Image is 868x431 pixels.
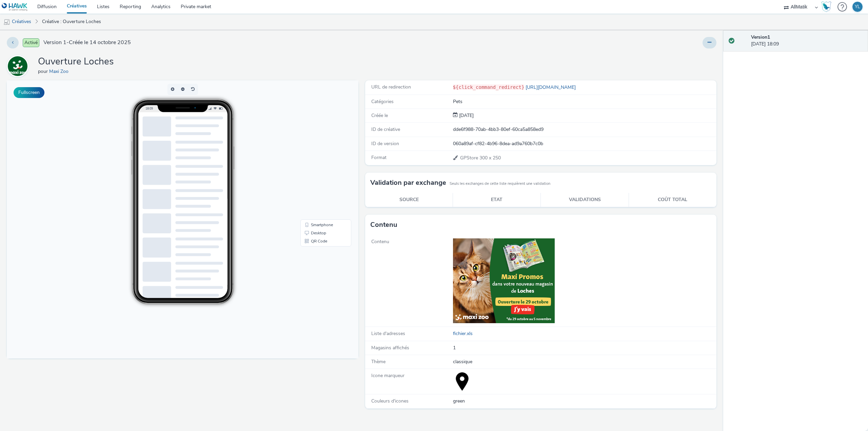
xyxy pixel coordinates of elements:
div: 060a89af-cf82-4b96-8dea-ad9a760b7c0b [453,140,716,147]
div: green [453,398,716,405]
span: Desktop [304,151,319,155]
span: Magasins affichés [371,345,409,351]
img: mobile [3,19,10,25]
span: Thème [371,358,386,365]
th: Source [365,193,453,207]
div: Création 14 octobre 2025, 18:09 [458,112,474,119]
span: Format [371,154,387,161]
a: [URL][DOMAIN_NAME] [524,84,578,91]
span: Version 1 - Créée le 14 octobre 2025 [43,39,131,46]
img: https://tabmo-cdn.s3.eu-west-1.amazonaws.com/hawk.tabmo.io/organizations/7500e0ea-ede6-43cd-a5f7-... [453,238,555,323]
a: Maxi Zoo [49,68,71,75]
span: ID de créative [371,126,400,133]
span: URL de redirection [371,84,411,90]
span: 18:09 [138,26,146,30]
code: ${click_command_redirect} [453,84,525,90]
span: Catégories [371,98,394,105]
span: 300 x 250 [459,155,501,161]
small: Seuls les exchanges de cette liste requièrent une validation [450,181,550,187]
div: YL [855,2,860,12]
div: [DATE] 18:09 [751,34,863,48]
a: Maxi Zoo [7,63,31,69]
img: Maxi Zoo [8,56,27,76]
li: Smartphone [295,140,343,149]
span: Créée le [371,112,388,119]
span: Liste d'adresses [371,330,405,337]
h1: Ouverture Loches [38,55,114,68]
div: dde6f988-70ab-4bb3-80ef-60ca5a858ed9 [453,126,716,133]
span: Icone marqueur [371,372,405,379]
span: QR Code [304,159,320,163]
img: Hawk Academy [821,1,831,12]
span: Smartphone [304,142,326,146]
th: Etat [453,193,541,207]
img: undefined Logo [2,3,28,11]
a: Créative : Ouverture Loches [39,14,104,30]
span: GPStore [460,155,479,161]
h3: Validation par exchange [370,178,446,188]
strong: Version 1 [751,34,770,40]
span: Contenu [371,238,389,245]
a: Hawk Academy [821,1,834,12]
li: QR Code [295,157,343,165]
th: Validations [541,193,629,207]
h3: Contenu [370,220,397,230]
img: data:image/png;base64,iVBORw0KGgoAAAANSUhEUgAAAEAAAABACAQAAAAAYLlVAAAABGdBTUEAALGPC/xhBQAAACBjSFJ... [453,372,471,391]
span: [DATE] [458,112,474,119]
div: 1 [453,345,716,351]
span: pour [38,68,49,75]
button: Fullscreen [14,87,44,98]
li: Desktop [295,149,343,157]
span: ID de version [371,140,399,147]
div: classique [453,358,716,365]
th: Coût total [629,193,716,207]
div: Pets [453,98,716,105]
a: fichier.xls [453,330,475,337]
span: Couleurs d'icones [371,398,409,404]
span: Activé [23,38,39,47]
